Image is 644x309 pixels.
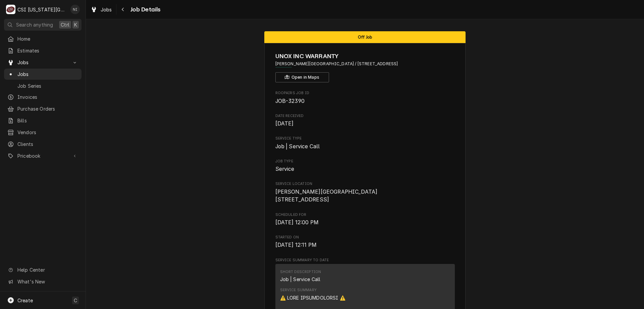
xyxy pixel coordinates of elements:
span: Ctrl [61,21,69,28]
span: Service Type [275,143,455,151]
a: Go to What's New [4,276,82,287]
span: Service Location [275,181,455,187]
a: Estimates [4,45,82,56]
span: [DATE] 12:00 PM [275,219,319,226]
span: Job Type [275,165,455,173]
button: Open in Maps [275,72,329,82]
a: Go to Pricebook [4,150,82,161]
span: Scheduled For [275,212,455,218]
a: Go to Jobs [4,57,82,68]
span: Jobs [17,71,78,78]
span: Date Received [275,113,455,119]
span: Service [275,166,294,172]
div: Nate Ingram's Avatar [70,5,80,14]
a: Go to Help Center [4,264,82,275]
div: CSI [US_STATE][GEOGRAPHIC_DATA] [17,6,67,13]
span: [PERSON_NAME][GEOGRAPHIC_DATA] [STREET_ADDRESS] [275,189,378,203]
span: Service Location [275,188,455,204]
a: Jobs [88,4,115,15]
span: Roopairs Job ID [275,90,455,96]
span: Job | Service Call [275,143,320,150]
span: Name [275,52,455,61]
span: Jobs [17,59,68,66]
span: Pricebook [17,152,68,159]
span: Roopairs Job ID [275,97,455,105]
a: Job Series [4,80,82,91]
div: Job | Service Call [280,276,321,283]
span: Clients [17,141,78,148]
span: Home [17,35,78,42]
a: Bills [4,115,82,126]
span: [DATE] [275,120,294,127]
span: Invoices [17,93,78,101]
span: Service Type [275,136,455,141]
div: Status [264,31,466,43]
span: Create [17,298,33,303]
span: Scheduled For [275,219,455,227]
span: Date Received [275,120,455,128]
a: Jobs [4,69,82,80]
span: Purchase Orders [17,105,78,112]
button: Navigate back [118,4,128,15]
a: Vendors [4,127,82,138]
span: Job Series [17,82,78,89]
span: Help Center [17,266,77,273]
div: NI [70,5,80,14]
span: Bills [17,117,78,124]
div: Service Type [275,136,455,150]
div: Job Type [275,159,455,173]
span: Search anything [16,21,53,28]
a: Home [4,33,82,44]
div: Short Description [280,269,321,275]
div: Client Information [275,52,455,82]
div: Roopairs Job ID [275,90,455,105]
span: JOB-32390 [275,98,305,104]
div: Service Location [275,181,455,204]
span: Job Type [275,159,455,164]
div: Date Received [275,113,455,128]
span: Address [275,61,455,67]
span: Jobs [101,6,112,13]
span: C [74,297,77,304]
span: Job Details [128,5,161,14]
div: Service Summary [280,287,317,293]
a: Invoices [4,91,82,103]
button: Search anythingCtrlK [4,19,82,31]
div: Scheduled For [275,212,455,227]
div: Started On [275,235,455,249]
span: Started On [275,235,455,240]
span: [DATE] 12:11 PM [275,242,317,248]
span: What's New [17,278,77,285]
span: K [74,21,77,28]
div: CSI Kansas City's Avatar [6,5,15,14]
span: Service Summary To Date [275,258,455,263]
span: Off Job [358,35,372,39]
a: Purchase Orders [4,103,82,114]
span: Started On [275,241,455,249]
span: Vendors [17,129,78,136]
span: Estimates [17,47,78,54]
div: C [6,5,15,14]
a: Clients [4,139,82,150]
